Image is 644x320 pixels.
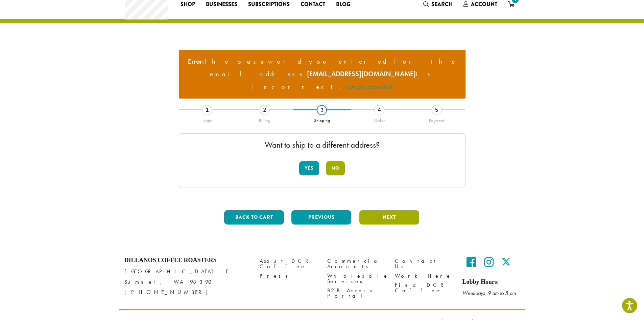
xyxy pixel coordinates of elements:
[307,69,416,78] strong: [EMAIL_ADDRESS][DOMAIN_NAME]
[124,266,249,297] p: [GEOGRAPHIC_DATA] E Sumner, WA 98390 [PHONE_NUMBER]
[202,105,212,115] div: 1
[293,115,351,123] div: Shipping
[395,257,452,271] a: Contact Us
[471,0,497,8] span: Account
[301,0,325,9] span: Contact
[179,115,236,123] div: Login
[327,286,385,300] a: B2B Access Portal
[206,0,237,9] span: Businesses
[260,271,317,280] a: Press
[224,210,284,225] button: Back to cart
[186,141,458,149] p: Want to ship to a different address?
[248,0,290,9] span: Subscriptions
[124,257,249,264] h4: Dillanos Coffee Roasters
[336,0,350,9] span: Blog
[408,115,466,123] div: Payment
[188,57,204,66] strong: Error:
[374,105,384,115] div: 4
[291,210,351,225] button: Previous
[184,55,460,93] li: The password you entered for the email address is incorrect.
[462,290,516,297] em: Weekdays 9 am to 5 pm
[395,271,452,280] a: Work Here
[346,83,392,91] a: Lost your password?
[462,278,520,286] h5: Lobby Hours:
[327,271,385,286] a: Wholesale Services
[327,257,385,271] a: Commercial Accounts
[395,280,452,295] a: Find DCR Coffee
[236,115,293,123] div: Billing
[260,105,270,115] div: 2
[326,161,345,175] button: No
[432,105,442,115] div: 5
[181,0,195,9] span: Shop
[317,105,327,115] div: 3
[260,257,317,271] a: About DCR Coffee
[431,0,453,8] span: Search
[351,115,408,123] div: Order
[299,161,319,175] button: Yes
[359,210,419,225] button: Next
